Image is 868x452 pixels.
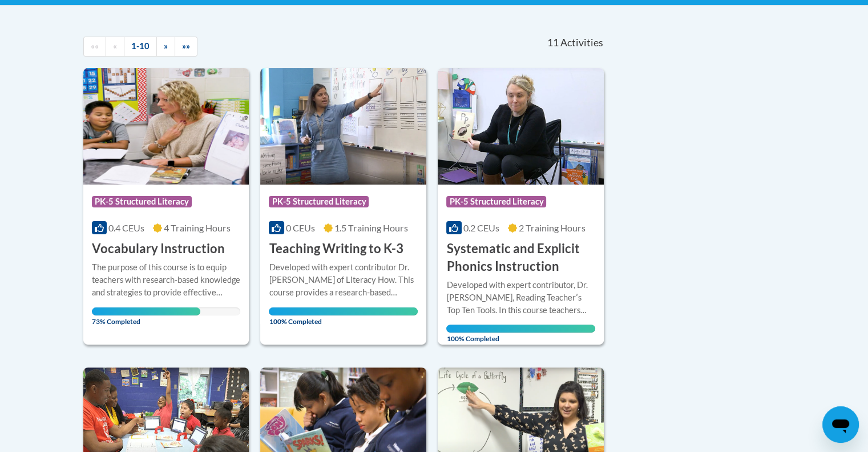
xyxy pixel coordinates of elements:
span: 0.2 CEUs [463,222,499,233]
span: 0.4 CEUs [108,222,144,233]
div: Your progress [92,307,201,315]
a: Course LogoPK-5 Structured Literacy0.4 CEUs4 Training Hours Vocabulary InstructionThe purpose of ... [83,68,249,345]
div: Your progress [446,325,595,333]
span: 100% Completed [446,325,595,343]
span: «« [91,41,99,51]
span: 2 Training Hours [519,222,586,233]
div: The purpose of this course is to equip teachers with research-based knowledge and strategies to p... [92,261,241,299]
h3: Systematic and Explicit Phonics Instruction [446,240,595,275]
span: 0 CEUs [286,222,315,233]
div: Developed with expert contributor, Dr. [PERSON_NAME], Reading Teacherʹs Top Ten Tools. In this co... [446,279,595,317]
a: End [175,37,197,57]
span: 73% Completed [92,307,201,326]
a: Course LogoPK-5 Structured Literacy0.2 CEUs2 Training Hours Systematic and Explicit Phonics Instr... [438,68,604,345]
a: 1-10 [124,37,157,57]
a: Next [156,37,175,57]
img: Course Logo [438,68,604,185]
span: 100% Completed [269,307,418,326]
a: Previous [106,37,124,57]
img: Course Logo [83,68,249,185]
span: 4 Training Hours [164,222,231,233]
span: Activities [560,37,603,49]
span: 1.5 Training Hours [334,222,408,233]
h3: Teaching Writing to K-3 [269,240,403,258]
span: 11 [547,37,558,49]
div: Your progress [269,307,418,315]
span: »» [182,41,190,51]
a: Course LogoPK-5 Structured Literacy0 CEUs1.5 Training Hours Teaching Writing to K-3Developed with... [260,68,426,345]
iframe: Button to launch messaging window [822,406,859,443]
img: Course Logo [260,68,426,185]
h3: Vocabulary Instruction [92,240,225,258]
span: PK-5 Structured Literacy [92,196,192,207]
span: PK-5 Structured Literacy [269,196,369,207]
span: » [164,41,168,51]
span: PK-5 Structured Literacy [446,196,546,207]
a: Begining [83,37,106,57]
span: « [113,41,117,51]
div: Developed with expert contributor Dr. [PERSON_NAME] of Literacy How. This course provides a resea... [269,261,418,299]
